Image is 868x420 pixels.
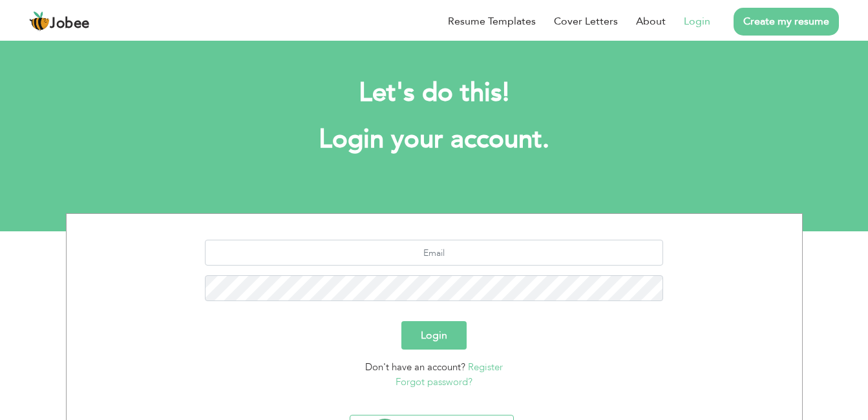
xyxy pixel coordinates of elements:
[85,123,783,156] h1: Login your account.
[29,11,90,32] a: Jobee
[205,240,663,266] input: Email
[448,14,536,29] a: Resume Templates
[468,361,503,373] a: Register
[85,76,783,110] h2: Let's do this!
[50,17,90,31] span: Jobee
[365,361,465,373] span: Don't have an account?
[734,8,839,36] a: Create my resume
[29,11,50,32] img: jobee.io
[684,14,710,29] a: Login
[554,14,618,29] a: Cover Letters
[636,14,666,29] a: About
[401,321,467,350] button: Login
[396,375,472,388] a: Forgot password?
